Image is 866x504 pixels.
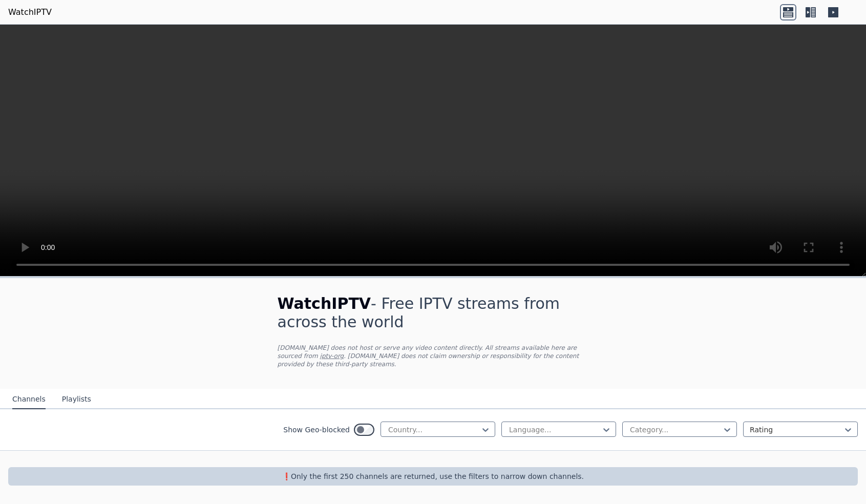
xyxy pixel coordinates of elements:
[278,344,589,368] p: [DOMAIN_NAME] does not host or serve any video content directly. All streams available here are s...
[8,6,52,18] a: WatchIPTV
[278,295,589,331] h1: - Free IPTV streams from across the world
[62,390,91,409] button: Playlists
[278,295,371,312] span: WatchIPTV
[320,352,344,360] a: iptv-org
[283,425,350,435] label: Show Geo-blocked
[12,471,854,481] p: ❗️Only the first 250 channels are returned, use the filters to narrow down channels.
[12,390,46,409] button: Channels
